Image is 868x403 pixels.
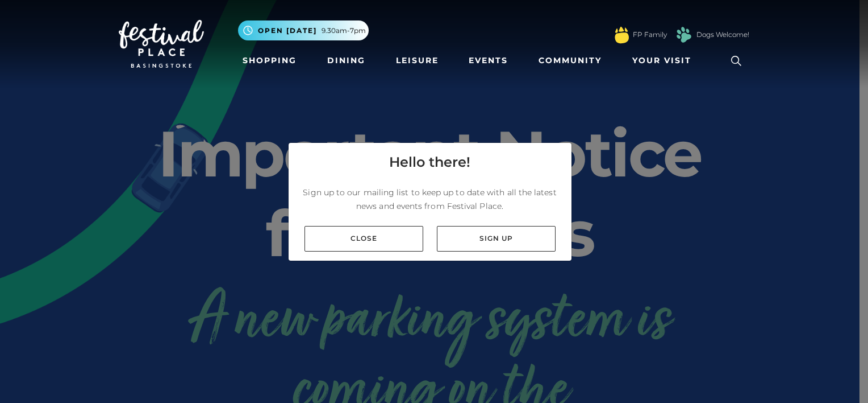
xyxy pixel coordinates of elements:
a: Community [534,50,606,71]
h4: Hello there! [389,152,470,172]
a: Your Visit [628,50,702,71]
a: FP Family [633,30,667,40]
a: Sign up [437,226,556,252]
a: Close [304,226,423,252]
a: Dogs Welcome! [696,30,749,40]
span: Open [DATE] [258,26,317,36]
a: Shopping [238,50,301,71]
span: 9.30am-7pm [322,26,366,36]
a: Events [464,50,512,71]
a: Leisure [391,50,443,71]
p: Sign up to our mailing list to keep up to date with all the latest news and events from Festival ... [298,186,562,213]
img: Festival Place Logo [119,20,204,68]
a: Dining [323,50,370,71]
span: Your Visit [632,55,691,67]
button: Open [DATE] 9.30am-7pm [238,20,369,40]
